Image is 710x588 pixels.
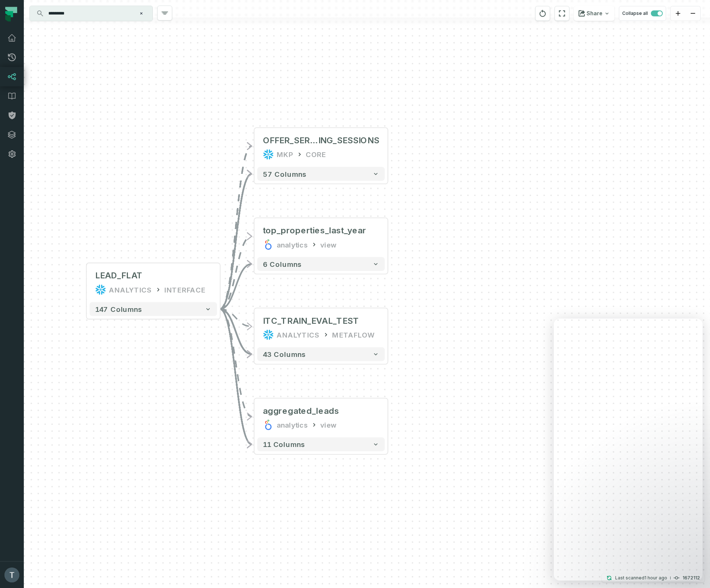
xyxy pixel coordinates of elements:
g: Edge from 858bc0567a8826fbde70f9a608e408e1 to 8b3d018a2e32a3a69eca91526bc0f5b9 [220,146,252,309]
span: 57 columns [263,170,306,178]
div: analytics [277,239,308,250]
div: LEAD_FLAT [95,270,143,281]
img: avatar of Taher Hekmatfar [4,568,19,582]
button: Clear search query [138,10,145,17]
g: Edge from 858bc0567a8826fbde70f9a608e408e1 to ab3603c8496cd35da08700024e50350f [220,309,252,416]
div: ITC_TRAIN_EVAL_TEST [263,315,359,326]
div: top_properties_last_year [263,225,366,236]
div: OFFER_SERVED_BOOKING_SESSIONS [263,135,379,146]
g: Edge from 858bc0567a8826fbde70f9a608e408e1 to 5153c570d9016f59911a0a0d1e86b164 [220,309,252,326]
span: ING_SESSIONS [318,135,379,146]
div: aggregated_leads [263,405,339,416]
span: OFFER_SERVED_BOOK [263,135,318,146]
span: 147 columns [95,305,142,313]
span: 6 columns [263,260,302,268]
span: 43 columns [263,350,306,358]
div: CORE [306,149,326,160]
button: zoom in [671,6,685,21]
div: ANALYTICS [277,329,320,341]
button: Share [574,6,614,21]
span: 11 columns [263,440,305,448]
div: view [320,239,336,250]
div: INTERFACE [164,284,205,295]
div: METAFLOW [332,329,375,341]
iframe: Intercom live chat [554,319,703,581]
button: zoom out [685,6,700,21]
div: analytics [277,419,308,431]
div: MKP [277,149,293,160]
div: ANALYTICS [109,284,152,295]
div: view [320,419,336,431]
button: Collapse all [619,6,666,21]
